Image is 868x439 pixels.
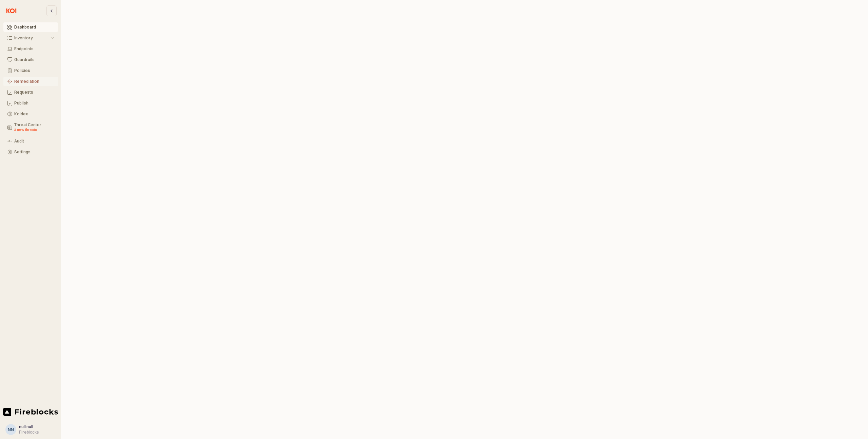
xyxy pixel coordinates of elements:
div: nn [8,426,14,433]
button: Remediation [3,77,58,86]
div: Fireblocks [19,430,39,435]
div: Inventory [14,36,50,40]
div: Policies [14,68,54,73]
button: Dashboard [3,22,58,32]
button: Guardrails [3,55,58,64]
div: Publish [14,101,54,106]
button: Endpoints [3,44,58,54]
span: null null [19,424,33,429]
div: Endpoints [14,46,54,51]
div: Audit [14,139,54,144]
div: Guardrails [14,57,54,62]
div: Settings [14,150,54,154]
div: Requests [14,90,54,95]
div: Dashboard [14,25,54,30]
div: Threat Center [14,122,54,133]
div: Remediation [14,79,54,84]
button: Audit [3,136,58,146]
button: Settings [3,147,58,157]
div: 3 new threats [14,127,54,133]
div: Koidex [14,112,54,116]
button: Policies [3,66,58,75]
button: Threat Center [3,120,58,135]
button: Koidex [3,109,58,119]
button: Publish [3,98,58,108]
button: Inventory [3,33,58,43]
button: nn [5,424,16,435]
button: Requests [3,88,58,97]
